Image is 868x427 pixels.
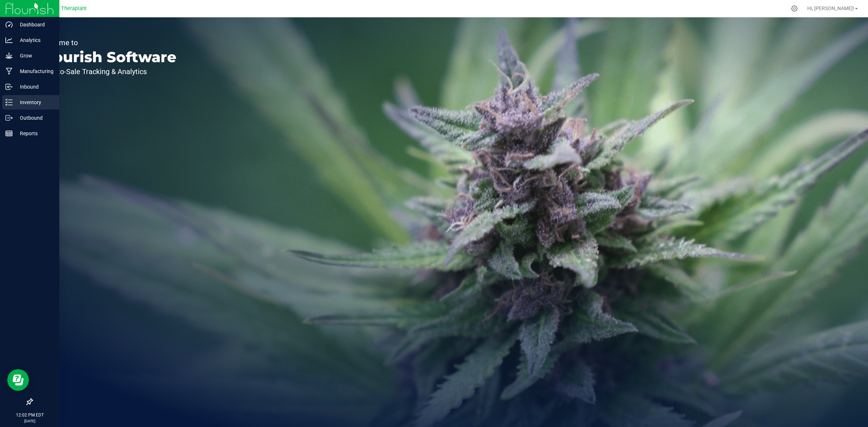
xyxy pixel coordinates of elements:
[39,39,176,46] p: Welcome to
[5,37,13,44] inline-svg: Analytics
[3,412,56,418] p: 12:02 PM EDT
[5,52,13,59] inline-svg: Grow
[39,50,176,64] p: Flourish Software
[13,82,56,91] p: Inbound
[13,51,56,60] p: Grow
[13,20,56,29] p: Dashboard
[61,5,87,12] span: Theraplant
[5,99,13,106] inline-svg: Inventory
[790,5,799,12] div: Manage settings
[7,369,29,391] iframe: Resource center
[13,36,56,44] p: Analytics
[13,129,56,138] p: Reports
[39,68,176,75] p: Seed-to-Sale Tracking & Analytics
[5,114,13,121] inline-svg: Outbound
[13,114,56,122] p: Outbound
[5,68,13,75] inline-svg: Manufacturing
[807,5,854,11] span: Hi, [PERSON_NAME]!
[5,130,13,137] inline-svg: Reports
[13,98,56,107] p: Inventory
[5,83,13,90] inline-svg: Inbound
[5,21,13,28] inline-svg: Dashboard
[13,67,56,76] p: Manufacturing
[3,418,56,424] p: [DATE]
